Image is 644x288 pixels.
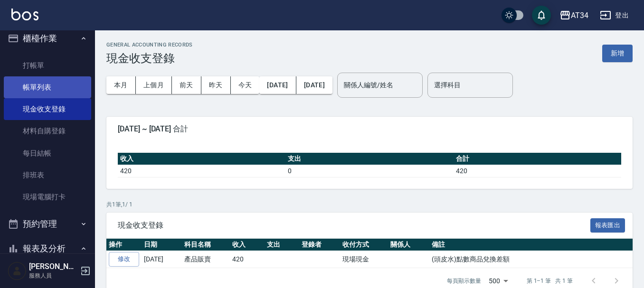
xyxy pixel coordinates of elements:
[118,153,285,165] th: 收入
[285,165,453,177] td: 0
[4,186,91,208] a: 現場電腦打卡
[4,236,91,261] button: 報表及分析
[106,239,142,251] th: 操作
[454,165,621,177] td: 420
[231,76,260,94] button: 今天
[4,164,91,186] a: 排班表
[4,26,91,51] button: 櫃檯作業
[447,277,481,285] p: 每頁顯示數量
[109,252,139,267] a: 修改
[136,76,172,94] button: 上個月
[388,239,429,251] th: 關係人
[106,42,193,48] h2: GENERAL ACCOUNTING RECORDS
[4,120,91,142] a: 材料自購登錄
[201,76,231,94] button: 昨天
[285,153,453,165] th: 支出
[172,76,201,94] button: 前天
[602,45,633,62] button: 新增
[29,271,77,280] p: 服務人員
[296,76,332,94] button: [DATE]
[590,220,625,229] a: 報表匯出
[590,218,625,233] button: 報表匯出
[29,262,77,271] h5: [PERSON_NAME]
[118,165,285,177] td: 420
[230,239,265,251] th: 收入
[265,239,299,251] th: 支出
[106,76,136,94] button: 本月
[259,76,296,94] button: [DATE]
[4,76,91,98] a: 帳單列表
[299,239,341,251] th: 登錄者
[4,142,91,164] a: 每日結帳
[596,7,633,24] button: 登出
[454,153,621,165] th: 合計
[230,251,265,268] td: 420
[182,239,230,251] th: 科目名稱
[340,251,388,268] td: 現場現金
[4,55,91,76] a: 打帳單
[340,239,388,251] th: 收付方式
[106,200,633,209] p: 共 1 筆, 1 / 1
[4,212,91,236] button: 預約管理
[118,221,590,230] span: 現金收支登錄
[11,9,38,20] img: Logo
[142,239,182,251] th: 日期
[142,251,182,268] td: [DATE]
[4,98,91,120] a: 現金收支登錄
[532,6,551,25] button: save
[118,124,621,134] span: [DATE] ~ [DATE] 合計
[571,9,588,21] div: AT34
[182,251,230,268] td: 產品販賣
[602,48,633,57] a: 新增
[527,277,573,285] p: 第 1–1 筆 共 1 筆
[556,6,592,25] button: AT34
[8,261,27,280] img: Person
[106,52,193,65] h3: 現金收支登錄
